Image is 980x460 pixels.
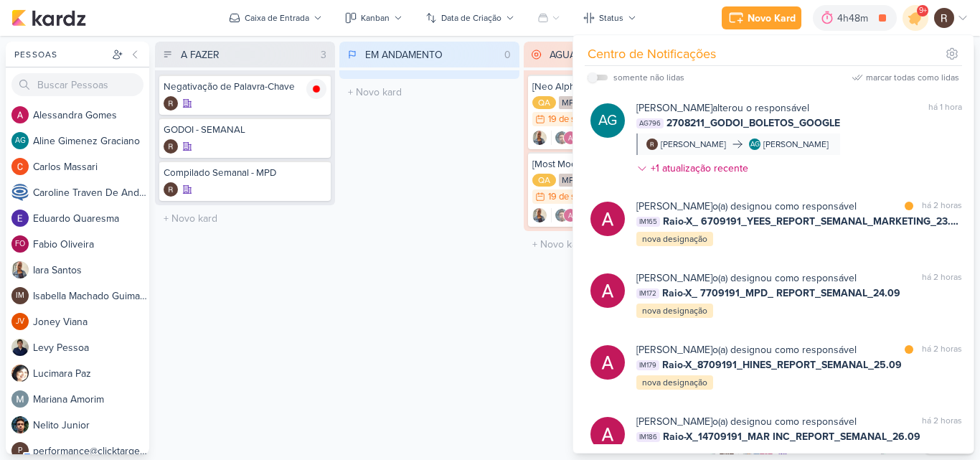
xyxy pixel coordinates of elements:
[636,375,713,390] div: nova designação
[11,339,29,356] img: Levy Pessoa
[662,357,902,372] span: Raio-X_8709191_HINES_REPORT_SEMANAL_25.09
[342,82,517,103] input: + Novo kard
[636,217,660,227] span: IM165
[749,139,760,150] div: Aline Gimenez Graciano
[590,345,625,380] img: Alessandra Gomes
[11,184,29,201] img: Caroline Traven De Andrade
[18,447,22,455] p: p
[33,366,149,381] div: L u c i m a r a P a z
[722,6,801,29] button: Novo Kard
[636,416,712,428] b: [PERSON_NAME]
[15,137,26,145] p: AG
[158,208,332,229] input: + Novo kard
[33,443,149,459] div: p e r f o r m a n c e @ c l i c k t a r g e t . c o m . b r
[11,390,29,408] img: Mariana Amorim
[33,211,149,226] div: E d u a r d o Q u a r e s m a
[11,365,29,382] img: Lucimara Paz
[11,313,29,330] div: Joney Viana
[33,418,149,433] div: N e l i t o J u n i o r
[164,80,326,93] div: Negativação de Palavra-Chave
[563,208,578,222] img: Alessandra Gomes
[919,5,927,17] span: 9+
[563,131,578,145] img: Alessandra Gomes
[164,166,326,179] div: Compilado Semanal - MPD
[551,131,578,145] div: Colaboradores: Nelito Junior, Alessandra Gomes
[164,96,178,111] div: Criador(a): Rafael Dornelles
[33,340,149,355] div: L e v y P e s s o a
[164,182,178,197] img: Rafael Dornelles
[33,288,149,304] div: I s a b e l l a M a c h a d o G u i m a r ã e s
[636,100,809,116] div: alterou o responsável
[551,208,578,222] div: Colaboradores: Nelito Junior, Alessandra Gomes
[11,48,109,61] div: Pessoas
[164,139,178,154] img: Rafael Dornelles
[11,210,29,227] img: Eduardo Quaresma
[636,118,664,128] span: AG796
[315,47,332,62] div: 3
[763,138,829,151] div: [PERSON_NAME]
[33,314,149,329] div: J o n e y V i a n a
[11,235,29,253] div: Fabio Oliveira
[636,271,857,286] div: o(a) designou como responsável
[590,202,625,236] img: Alessandra Gomes
[663,429,920,444] span: Raio-X_14709191_MAR INC_REPORT_SEMANAL_26.09
[11,158,29,175] img: Carlos Massari
[33,133,149,149] div: A l i n e G i m e n e z G r a c i a n o
[636,432,660,442] span: IM186
[866,71,959,84] div: marcar todas como lidas
[559,174,583,187] div: MPD
[666,116,840,131] span: 2708211_GODOI_BOLETOS_GOOGLE
[922,414,962,429] div: há 2 horas
[636,272,712,284] b: [PERSON_NAME]
[532,80,695,93] div: [Neo Alphaville] Troca de formulário
[934,8,954,28] img: Rafael Dornelles
[661,138,726,151] div: [PERSON_NAME]
[532,131,547,145] img: Iara Santos
[33,108,149,123] div: A l e s s a n d r a G o m e s
[750,141,760,149] p: AG
[613,71,684,84] div: somente não lidas
[636,199,857,214] div: o(a) designou como responsável
[33,392,149,407] div: M a r i a n a A m o r i m
[636,102,712,114] b: [PERSON_NAME]
[636,304,713,318] div: nova designação
[559,96,583,109] div: MPD
[11,416,29,433] img: Nelito Junior
[922,342,962,357] div: há 2 horas
[748,11,796,26] div: Novo Kard
[598,111,617,131] p: AG
[11,287,29,304] div: Isabella Machado Guimarães
[499,47,517,62] div: 0
[11,261,29,278] img: Iara Santos
[636,414,857,429] div: o(a) designou como responsável
[532,208,547,222] div: Criador(a): Iara Santos
[922,271,962,286] div: há 2 horas
[33,237,149,252] div: F a b i o O l i v e i r a
[837,11,872,26] div: 4h48m
[532,208,547,222] img: Iara Santos
[548,115,583,124] div: 19 de set
[636,232,713,246] div: nova designação
[636,342,857,357] div: o(a) designou como responsável
[15,240,25,248] p: FO
[663,214,962,229] span: Raio-X_ 6709191_YEES_REPORT_SEMANAL_MARKETING_23.09
[11,73,143,96] input: Buscar Pessoas
[636,360,659,370] span: IM179
[548,192,583,202] div: 19 de set
[555,208,569,222] img: Nelito Junior
[16,292,24,300] p: IM
[11,132,29,149] div: Aline Gimenez Graciano
[651,161,751,176] div: +1 atualização recente
[636,344,712,356] b: [PERSON_NAME]
[33,159,149,174] div: C a r l o s M a s s a r i
[33,185,149,200] div: C a r o l i n e T r a v e n D e A n d r a d e
[636,200,712,212] b: [PERSON_NAME]
[33,263,149,278] div: I a r a S a n t o s
[164,123,326,136] div: GODOI - SEMANAL
[636,288,659,299] span: IM172
[527,234,701,255] input: + Novo kard
[588,44,716,64] div: Centro de Notificações
[532,131,547,145] div: Criador(a): Iara Santos
[164,182,178,197] div: Criador(a): Rafael Dornelles
[590,417,625,451] img: Alessandra Gomes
